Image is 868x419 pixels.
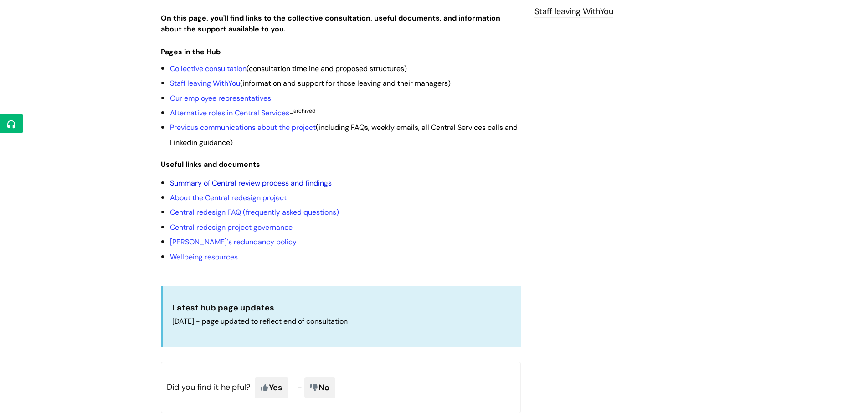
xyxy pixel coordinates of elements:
[170,78,451,88] span: (information and support for those leaving and their managers)
[161,13,500,34] strong: On this page, you'll find links to the collective consultation, useful documents, and information...
[170,64,247,73] a: Collective consultation
[161,362,521,413] p: Did you find it helpful?
[170,237,297,247] a: [PERSON_NAME]'s redundancy policy
[170,78,240,88] a: Staff leaving WithYou
[170,252,238,262] a: Wellbeing resources
[170,123,518,147] span: (including FAQs, weekly emails, all Central Services calls and Linkedin guidance)
[170,222,293,232] a: Central redesign project governance
[170,108,316,118] span: -
[534,6,613,18] a: Staff leaving WithYou
[170,64,407,73] span: (consultation timeline and proposed structures)
[170,123,316,132] a: Previous communications about the project
[170,193,287,202] a: About the Central redesign project
[172,302,274,313] strong: Latest hub page updates
[293,107,316,114] sup: archived
[172,316,348,326] span: [DATE] - page updated to reflect end of consultation
[170,207,339,217] a: Central redesign FAQ (frequently asked questions)
[170,93,271,103] a: Our employee representatives
[170,108,289,118] a: Alternative roles in Central Services
[161,47,221,57] strong: Pages in the Hub
[161,160,260,169] strong: Useful links and documents
[304,377,335,398] span: No
[255,377,288,398] span: Yes
[170,178,332,188] a: Summary of Central review process and findings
